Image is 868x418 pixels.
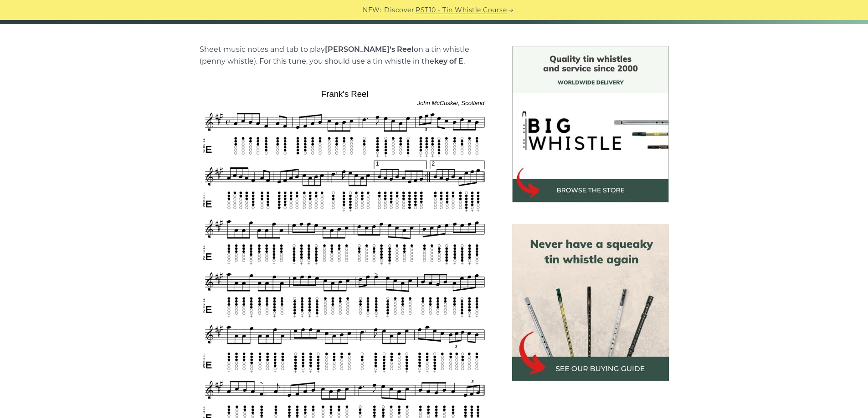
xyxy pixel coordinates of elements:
span: NEW: [363,5,381,15]
span: Discover [384,5,414,15]
strong: [PERSON_NAME]’s Reel [325,45,414,54]
strong: key of E [434,57,463,65]
img: tin whistle buying guide [512,224,669,381]
img: BigWhistle Tin Whistle Store [512,46,669,202]
p: Sheet music notes and tab to play on a tin whistle (penny whistle). For this tune, you should use... [200,44,490,67]
a: PST10 - Tin Whistle Course [416,5,507,15]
